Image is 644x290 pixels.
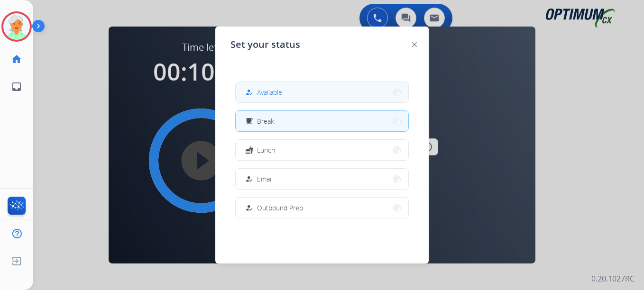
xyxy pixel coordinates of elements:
mat-icon: how_to_reg [245,175,253,183]
span: Available [257,87,282,97]
span: Break [257,116,274,126]
button: Lunch [236,140,408,160]
mat-icon: how_to_reg [245,204,253,212]
button: Email [236,169,408,189]
button: Break [236,111,408,131]
mat-icon: how_to_reg [245,88,253,96]
img: close-button [412,42,417,47]
button: Outbound Prep [236,198,408,218]
button: Available [236,82,408,102]
mat-icon: fastfood [245,146,253,154]
span: Lunch [257,145,275,155]
span: Email [257,174,273,184]
mat-icon: free_breakfast [245,117,253,125]
span: Set your status [230,38,300,51]
mat-icon: home [11,54,22,65]
span: Outbound Prep [257,203,303,213]
p: 0.20.1027RC [591,273,635,284]
img: avatar [3,13,30,40]
mat-icon: inbox [11,81,22,92]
